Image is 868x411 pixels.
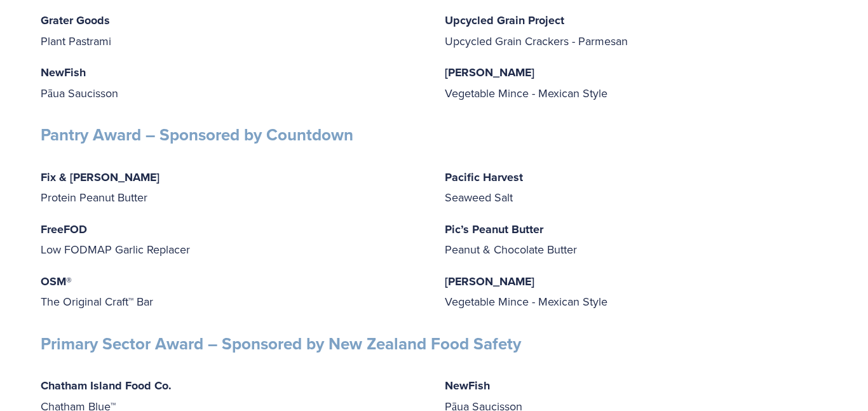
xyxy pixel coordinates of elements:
strong: [PERSON_NAME] [445,273,534,290]
strong: Fix & [PERSON_NAME] [41,169,159,185]
p: Vegetable Mince - Mexican Style [445,62,827,103]
p: The Original Craft™ Bar [41,271,423,312]
p: Protein Peanut Butter [41,167,423,208]
p: Vegetable Mince - Mexican Style [445,271,827,312]
strong: FreeFOD [41,221,87,238]
strong: Chatham Island Food Co. [41,377,172,394]
strong: [PERSON_NAME] [445,64,534,81]
p: Low FODMAP Garlic Replacer [41,219,423,260]
p: Peanut & Chocolate Butter [445,219,827,260]
p: Plant Pastrami [41,10,423,51]
strong: Pacific Harvest [445,169,523,185]
strong: NewFish [445,377,490,394]
strong: OSM® [41,273,72,290]
strong: NewFish [41,64,86,81]
strong: Primary Sector Award – Sponsored by New Zealand Food Safety [41,332,521,356]
strong: Grater Goods [41,12,110,29]
strong: Upcycled Grain Project [445,12,564,29]
p: Upcycled Grain Crackers - Parmesan [445,10,827,51]
p: Seaweed Salt [445,167,827,208]
strong: Pic’s Peanut Butter [445,221,543,238]
strong: Pantry Award – Sponsored by Countdown [41,123,353,147]
p: Pāua Saucisson [41,62,423,103]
